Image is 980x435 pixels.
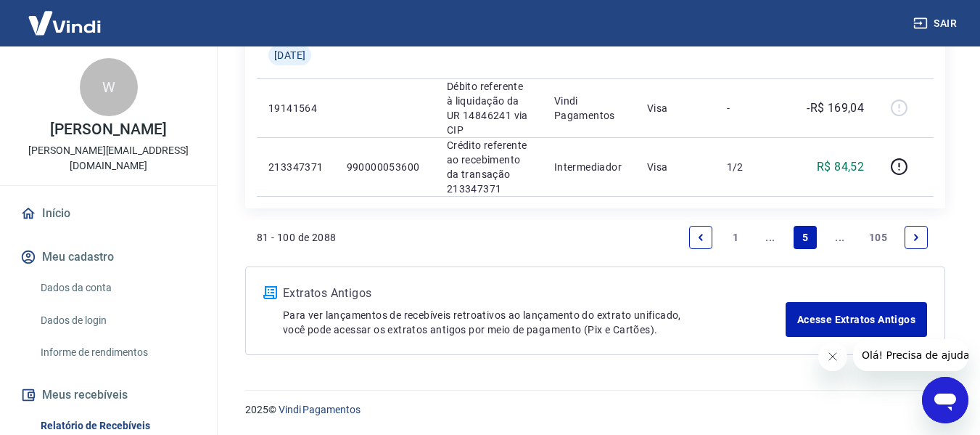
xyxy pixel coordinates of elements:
p: 19141564 [268,101,324,115]
span: [DATE] [274,48,305,62]
iframe: Botão para abrir a janela de mensagens [922,377,968,423]
p: -R$ 169,04 [807,99,864,117]
p: Extratos Antigos [283,285,786,302]
a: Acesse Extratos Antigos [786,302,927,337]
a: Dados de login [35,306,199,336]
a: Informe de rendimentos [35,338,199,367]
p: [PERSON_NAME] [50,122,166,137]
a: Dados da conta [35,273,199,303]
a: Previous page [689,226,712,249]
p: Para ver lançamentos de recebíveis retroativos ao lançamento do extrato unificado, você pode aces... [283,308,786,337]
a: Jump forward [828,226,852,249]
button: Meus recebíveis [17,379,199,411]
ul: Pagination [683,220,934,255]
p: [PERSON_NAME][EMAIL_ADDRESS][DOMAIN_NAME] [12,143,205,174]
p: Visa [647,101,704,115]
a: Page 105 [863,226,893,249]
p: 1/2 [727,160,770,174]
p: R$ 84,52 [817,158,864,176]
button: Meu cadastro [17,241,199,273]
div: W [80,58,138,116]
p: Visa [647,160,704,174]
img: ícone [263,286,277,299]
a: Page 1 [724,226,747,249]
a: Next page [905,226,928,249]
span: Olá! Precisa de ajuda? [9,10,122,22]
iframe: Fechar mensagem [818,342,847,371]
iframe: Mensagem da empresa [853,339,968,371]
p: 81 - 100 de 2088 [257,230,336,245]
p: 213347371 [268,160,324,174]
p: Crédito referente ao recebimento da transação 213347371 [447,138,531,196]
p: - [727,101,770,115]
p: 990000053600 [347,160,424,174]
a: Jump backward [759,226,782,249]
button: Sair [910,10,963,37]
p: Vindi Pagamentos [554,94,624,123]
p: Débito referente à liquidação da UR 14846241 via CIP [447,79,531,137]
a: Início [17,198,199,229]
p: 2025 © [245,402,945,418]
img: Vindi [17,1,112,45]
a: Vindi Pagamentos [279,404,361,415]
p: Intermediador [554,160,624,174]
a: Page 5 is your current page [794,226,817,249]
